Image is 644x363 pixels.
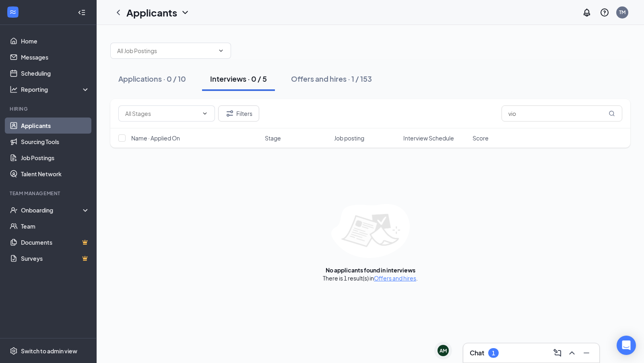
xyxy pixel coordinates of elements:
div: Onboarding [21,206,83,214]
svg: ChevronDown [180,8,190,17]
div: Applications · 0 / 10 [118,74,186,84]
svg: Analysis [10,85,18,93]
a: Offers and hires [374,274,416,282]
input: All Job Postings [117,46,215,55]
div: AM [440,347,447,354]
svg: ChevronDown [218,47,224,54]
div: 1 [492,350,495,357]
svg: Minimize [582,348,591,358]
svg: QuestionInfo [600,8,609,17]
img: empty-state [331,204,410,258]
svg: ChevronLeft [114,8,123,17]
a: Sourcing Tools [21,134,90,150]
svg: UserCheck [10,206,18,214]
button: ComposeMessage [551,346,564,359]
h1: Applicants [126,6,177,19]
svg: ChevronDown [202,110,208,117]
svg: Settings [10,347,18,355]
svg: MagnifyingGlass [609,110,615,117]
div: No applicants found in interviews [326,266,415,274]
a: Team [21,218,90,234]
svg: ComposeMessage [553,348,562,358]
a: Job Postings [21,150,90,166]
div: There is 1 result(s) in . [323,274,418,282]
svg: Filter [225,109,235,118]
span: Stage [265,134,281,142]
input: All Stages [125,109,198,118]
div: Open Intercom Messenger [617,336,636,355]
svg: WorkstreamLogo [9,8,17,16]
div: TM [619,9,625,16]
div: Switch to admin view [21,347,77,355]
span: Score [473,134,489,142]
span: Interview Schedule [403,134,454,142]
div: Offers and hires · 1 / 153 [291,74,372,84]
div: Reporting [21,85,90,93]
svg: ChevronUp [567,348,577,358]
button: Minimize [580,346,593,359]
span: Job posting [334,134,364,142]
button: ChevronUp [566,346,578,359]
a: Scheduling [21,65,90,81]
a: Home [21,33,90,49]
div: Hiring [10,105,88,112]
a: DocumentsCrown [21,234,90,250]
svg: Notifications [582,8,592,17]
button: Filter Filters [218,105,259,122]
a: Messages [21,49,90,65]
div: Team Management [10,190,88,197]
a: SurveysCrown [21,250,90,266]
input: Search in interviews [502,105,622,122]
h3: Chat [470,349,484,357]
div: Interviews · 0 / 5 [210,74,267,84]
span: Name · Applied On [131,134,180,142]
a: Applicants [21,118,90,134]
a: Talent Network [21,166,90,182]
svg: Collapse [78,8,86,16]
